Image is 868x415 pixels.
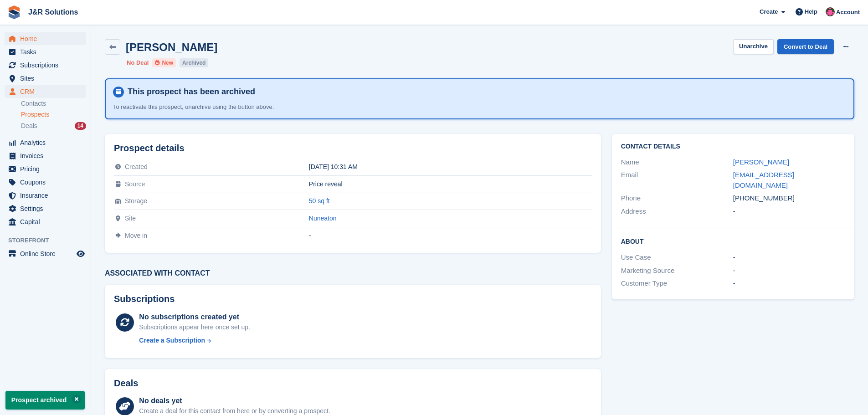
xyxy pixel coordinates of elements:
div: Customer Type [621,278,733,289]
span: Source [125,180,145,188]
a: menu [5,202,86,215]
p: To reactivate this prospect, unarchive using the button above. [113,102,432,112]
a: menu [5,59,86,72]
span: Site [125,215,136,222]
a: [PERSON_NAME] [733,158,789,166]
a: 50 sq ft [309,197,330,205]
a: J&R Solutions [25,5,82,20]
a: menu [5,72,86,85]
button: Unarchive [733,39,774,54]
div: Address [621,206,733,217]
div: No subscriptions created yet [139,312,250,323]
a: Deals 14 [21,121,86,131]
a: Convert to Deal [777,39,834,54]
span: Storage [125,197,147,205]
h2: About [621,236,845,246]
span: Prospects [21,110,49,119]
div: [DATE] 10:31 AM [309,163,592,170]
h4: This prospect has been archived [124,87,846,97]
a: Prospects [21,110,86,119]
span: Home [20,32,75,45]
li: Archived [180,58,208,67]
h3: Associated with contact [105,269,601,277]
a: menu [5,176,86,189]
a: menu [5,215,86,228]
span: Create [760,7,778,16]
div: Use Case [621,252,733,263]
span: Created [125,163,148,170]
a: Contacts [21,99,86,108]
span: Insurance [20,189,75,202]
span: Settings [20,202,75,215]
span: Invoices [20,149,75,162]
a: [EMAIL_ADDRESS][DOMAIN_NAME] [733,171,794,189]
div: Email [621,170,733,190]
span: Coupons [20,176,75,189]
div: Create a Subscription [139,336,205,345]
h2: [PERSON_NAME] [126,41,217,53]
a: menu [5,149,86,162]
img: Julie Morgan [826,7,835,16]
a: menu [5,163,86,175]
span: Account [836,8,860,17]
h2: Contact Details [621,143,845,150]
a: menu [5,189,86,202]
span: Analytics [20,136,75,149]
div: - [733,206,845,217]
a: menu [5,46,86,58]
div: Name [621,157,733,168]
li: New [152,58,176,67]
h2: Deals [114,378,138,389]
a: Nuneaton [309,215,337,222]
p: Prospect archived [5,391,85,410]
a: Create a Subscription [139,336,250,345]
div: No deals yet [139,395,330,406]
div: - [733,266,845,276]
div: - [733,252,845,263]
span: Subscriptions [20,59,75,72]
span: Capital [20,215,75,228]
div: Subscriptions appear here once set up. [139,323,250,332]
div: 14 [75,122,86,130]
span: CRM [20,85,75,98]
span: Pricing [20,163,75,175]
span: Storefront [8,236,91,245]
div: [PHONE_NUMBER] [733,193,845,204]
span: Deals [21,122,37,130]
div: Phone [621,193,733,204]
img: stora-icon-8386f47178a22dfd0bd8f6a31ec36ba5ce8667c1dd55bd0f319d3a0aa187defe.svg [7,5,21,19]
li: No Deal [127,58,149,67]
a: menu [5,32,86,45]
span: Tasks [20,46,75,58]
div: - [309,232,592,239]
div: Price reveal [309,180,592,188]
div: - [733,278,845,289]
a: menu [5,247,86,260]
span: Help [805,7,817,16]
h2: Subscriptions [114,294,592,304]
h2: Prospect details [114,143,592,154]
span: Move in [125,232,147,239]
a: menu [5,136,86,149]
span: Online Store [20,247,75,260]
div: Marketing Source [621,266,733,276]
span: Sites [20,72,75,85]
a: menu [5,85,86,98]
a: Preview store [75,248,86,259]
